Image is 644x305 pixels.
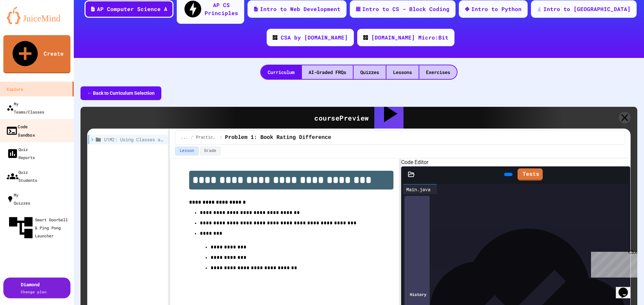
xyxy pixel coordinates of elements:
div: Smart Doorbell & Ping Pong Launcher [7,214,71,242]
div: Main.java [403,184,437,194]
iframe: chat widget [588,249,637,278]
button: DiamondChange plan [3,278,70,298]
button: Lesson [175,147,198,155]
span: ... [181,135,188,140]
div: Quiz Reports [7,145,35,161]
span: Problem 1: Book Rating Difference [225,134,331,142]
a: Tests [518,168,543,180]
img: logo-orange.svg [7,7,67,24]
div: Chat with us now!Close [3,3,46,43]
div: course Preview [314,113,369,123]
span: / [191,135,193,140]
a: Create [3,35,70,73]
div: Curriculum [261,65,301,79]
span: Practice (10 mins) [196,135,217,140]
span: Change plan [21,289,47,294]
div: CSA by [DOMAIN_NAME] [281,33,348,42]
div: Exercises [419,65,457,79]
div: Intro to Python [471,5,522,13]
button: Start Course [374,99,404,136]
div: Main.java [403,186,434,193]
div: AP Computer Science A [97,5,167,13]
button: ← Back to Curriculum Selection [80,86,161,100]
img: CODE_logo_RGB.png [363,35,368,40]
h6: Code Editor [401,158,630,166]
button: Grade [200,147,221,155]
div: Intro to CS - Block Coding [362,5,449,13]
div: AP CS Principles [205,1,238,17]
div: Lessons [386,65,419,79]
div: Quiz Students [7,168,37,184]
div: Intro to [GEOGRAPHIC_DATA] [543,5,631,13]
span: / [220,135,222,140]
div: Code Sandbox [6,122,35,139]
img: CODE_logo_RGB.png [273,35,277,40]
div: AI-Graded FRQs [302,65,353,79]
span: U1M2: Using Classes and Objects [104,136,165,143]
div: [DOMAIN_NAME] Micro:Bit [371,33,448,42]
div: Diamond [21,281,47,295]
div: Quizzes [354,65,386,79]
div: Intro to Web Development [260,5,340,13]
div: My Teams/Classes [7,100,44,116]
div: Explore [7,85,23,93]
iframe: chat widget [616,278,637,298]
div: My Quizzes [7,191,30,207]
